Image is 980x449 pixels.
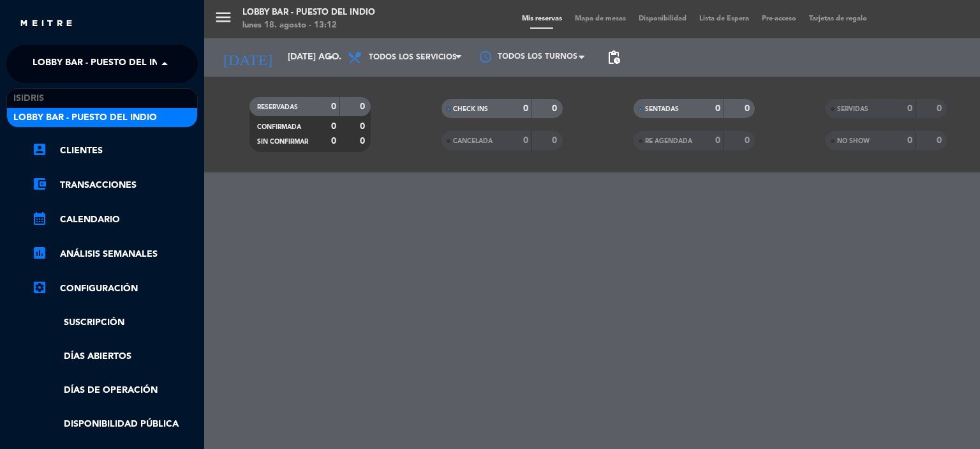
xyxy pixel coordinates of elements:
[32,143,198,158] a: account_boxClientes
[32,247,198,262] a: assessmentANÁLISIS SEMANALES
[32,212,198,227] a: calendar_monthCalendario
[32,281,198,296] a: Configuración
[32,178,198,193] a: account_balance_walletTransacciones
[32,211,47,226] i: calendar_month
[32,142,47,157] i: account_box
[32,349,198,364] a: Días abiertos
[32,316,198,330] a: Suscripción
[33,50,176,77] span: Lobby Bar - Puesto del Indio
[13,91,44,106] span: isidris
[19,19,73,29] img: MEITRE
[32,383,198,398] a: Días de Operación
[32,176,47,192] i: account_balance_wallet
[32,280,47,295] i: settings_applications
[606,50,621,65] span: pending_actions
[32,245,47,261] i: assessment
[32,417,198,432] a: Disponibilidad pública
[13,110,157,125] span: Lobby Bar - Puesto del Indio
